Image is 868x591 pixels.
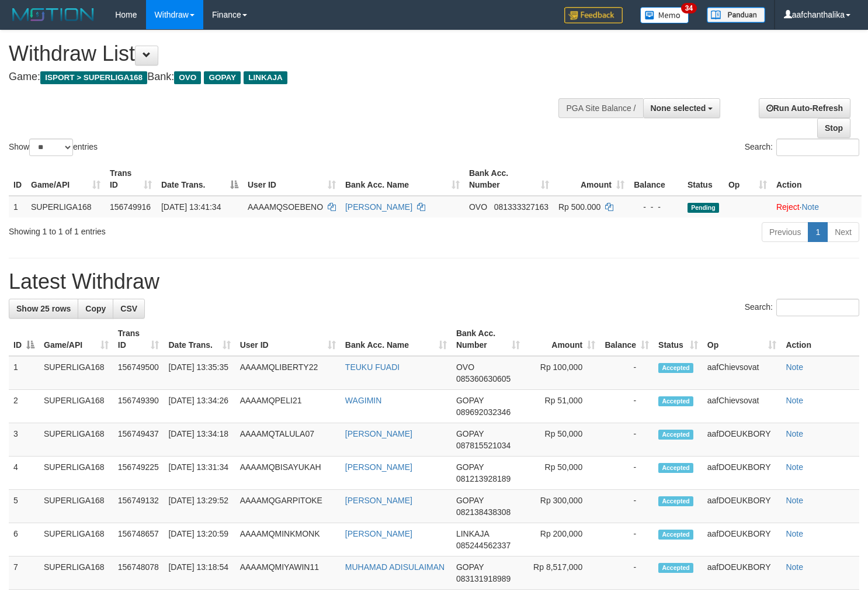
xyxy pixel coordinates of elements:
[688,203,719,213] span: Pending
[85,304,106,313] span: Copy
[469,202,487,212] span: OVO
[39,356,113,390] td: SUPERLIGA168
[113,390,164,423] td: 156749390
[600,557,654,590] td: -
[9,423,39,457] td: 3
[341,163,464,196] th: Bank Acc. Name: activate to sort column ascending
[786,496,803,505] a: Note
[235,457,341,490] td: AAAAMQBISAYUKAH
[113,490,164,523] td: 156749132
[759,98,850,118] a: Run Auto-Refresh
[724,163,772,196] th: Op: activate to sort column ascending
[345,462,412,472] a: [PERSON_NAME]
[157,163,243,196] th: Date Trans.: activate to sort column descending
[345,362,400,372] a: TEUKU FUADI
[658,496,693,506] span: Accepted
[113,457,164,490] td: 156749225
[9,390,39,423] td: 2
[9,490,39,523] td: 5
[658,430,693,440] span: Accepted
[39,423,113,457] td: SUPERLIGA168
[113,299,145,319] a: CSV
[235,356,341,390] td: AAAAMQLIBERTY22
[164,323,235,356] th: Date Trans.: activate to sort column ascending
[600,356,654,390] td: -
[600,490,654,523] td: -
[464,163,554,196] th: Bank Acc. Number: activate to sort column ascending
[452,323,525,356] th: Bank Acc. Number: activate to sort column ascending
[634,201,678,213] div: - - -
[456,474,511,483] span: Copy 081213928189 to clipboard
[39,323,113,356] th: Game/API: activate to sort column ascending
[786,529,803,538] a: Note
[341,323,452,356] th: Bank Acc. Name: activate to sort column ascending
[9,523,39,557] td: 6
[9,71,567,83] h4: Game: Bank:
[9,163,26,196] th: ID
[707,7,765,23] img: panduan.png
[9,323,39,356] th: ID: activate to sort column descending
[745,299,859,316] label: Search:
[658,463,693,473] span: Accepted
[658,363,693,373] span: Accepted
[683,163,724,196] th: Status
[558,98,643,118] div: PGA Site Balance /
[9,457,39,490] td: 4
[456,374,511,383] span: Copy 085360630605 to clipboard
[164,490,235,523] td: [DATE] 13:29:52
[39,557,113,590] td: SUPERLIGA168
[235,523,341,557] td: AAAAMQMINKMONK
[113,423,164,457] td: 156749437
[786,396,803,405] a: Note
[827,222,859,242] a: Next
[456,429,484,438] span: GOPAY
[817,118,850,138] a: Stop
[456,574,511,583] span: Copy 083131918989 to clipboard
[164,423,235,457] td: [DATE] 13:34:18
[703,523,782,557] td: aafDOEUKBORY
[525,423,600,457] td: Rp 50,000
[525,523,600,557] td: Rp 200,000
[39,390,113,423] td: SUPERLIGA168
[600,390,654,423] td: -
[456,396,484,405] span: GOPAY
[164,390,235,423] td: [DATE] 13:34:26
[235,423,341,457] td: AAAAMQTALULA07
[525,390,600,423] td: Rp 51,000
[786,562,803,572] a: Note
[235,323,341,356] th: User ID: activate to sort column ascending
[113,356,164,390] td: 156749500
[164,523,235,557] td: [DATE] 13:20:59
[164,557,235,590] td: [DATE] 13:18:54
[9,221,353,237] div: Showing 1 to 1 of 1 entries
[640,7,689,23] img: Button%20Memo.svg
[244,71,287,84] span: LINKAJA
[39,490,113,523] td: SUPERLIGA168
[39,523,113,557] td: SUPERLIGA168
[745,139,859,156] label: Search:
[786,429,803,438] a: Note
[703,390,782,423] td: aafChievsovat
[776,299,859,316] input: Search:
[345,202,412,212] a: [PERSON_NAME]
[525,557,600,590] td: Rp 8,517,000
[164,356,235,390] td: [DATE] 13:35:35
[525,323,600,356] th: Amount: activate to sort column ascending
[120,304,137,313] span: CSV
[658,530,693,540] span: Accepted
[235,557,341,590] td: AAAAMQMIYAWIN11
[113,557,164,590] td: 156748078
[26,163,105,196] th: Game/API: activate to sort column ascending
[9,42,567,65] h1: Withdraw List
[600,323,654,356] th: Balance: activate to sort column ascending
[703,423,782,457] td: aafDOEUKBORY
[26,196,105,217] td: SUPERLIGA168
[781,323,859,356] th: Action
[786,462,803,472] a: Note
[762,222,808,242] a: Previous
[658,396,693,406] span: Accepted
[456,496,484,505] span: GOPAY
[345,396,381,405] a: WAGIMIN
[456,507,511,517] span: Copy 082138438308 to clipboard
[786,362,803,372] a: Note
